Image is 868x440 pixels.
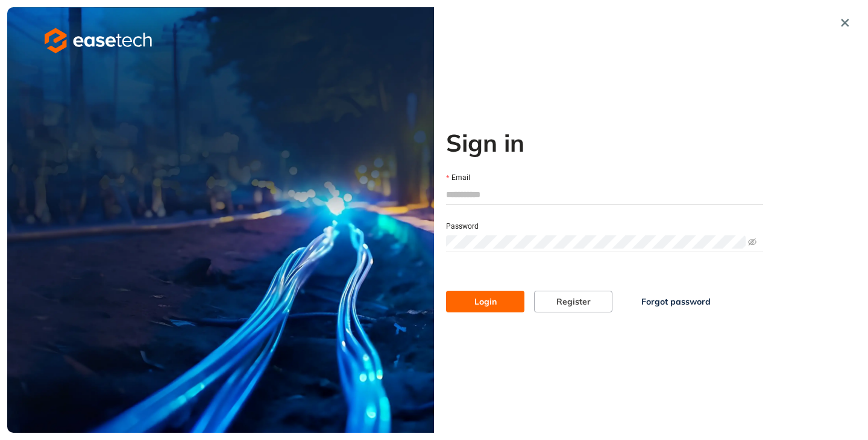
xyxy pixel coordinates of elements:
[622,291,730,312] button: Forgot password
[446,221,479,232] label: Password
[556,295,591,308] span: Register
[748,238,756,246] span: eye-invisible
[641,295,711,308] span: Forgot password
[446,128,763,157] h2: Sign in
[534,291,612,312] button: Register
[446,185,763,203] input: Email
[446,291,524,312] button: Login
[446,172,470,184] label: Email
[474,295,497,308] span: Login
[446,235,746,249] input: Password
[7,7,434,433] img: cover image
